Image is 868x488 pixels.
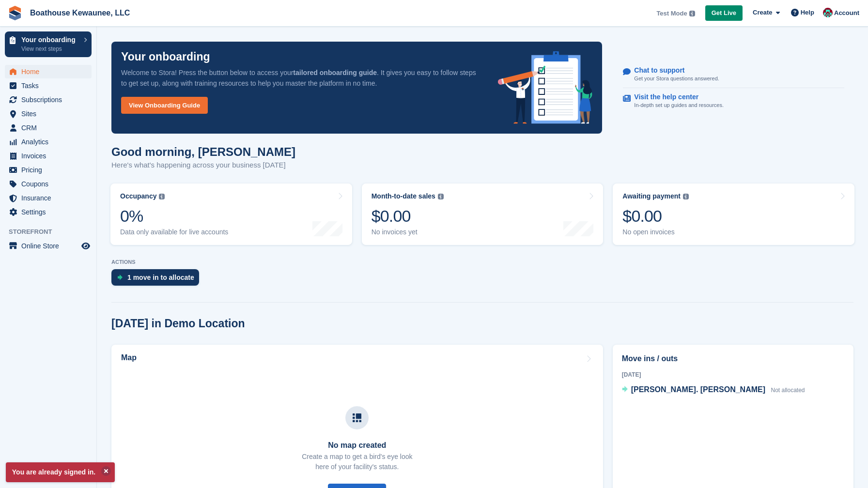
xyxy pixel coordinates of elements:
p: You are already signed in. [6,462,115,482]
a: Awaiting payment $0.00 No open invoices [613,183,854,245]
p: Chat to support [634,66,711,75]
span: Account [834,8,859,18]
img: icon-info-grey-7440780725fd019a000dd9b08b2336e03edf1995a4989e88bcd33f0948082b44.svg [683,194,689,199]
img: Christian St. John [823,8,833,17]
span: [PERSON_NAME]. [PERSON_NAME] [631,385,765,394]
p: Welcome to Stora! Press the button below to access your . It gives you easy to follow steps to ge... [121,67,482,89]
span: Home [21,65,79,78]
span: Test Mode [656,9,687,18]
p: Your onboarding [121,51,210,62]
div: Data only available for live accounts [120,228,228,236]
span: Insurance [21,191,79,205]
img: stora-icon-8386f47178a22dfd0bd8f6a31ec36ba5ce8667c1dd55bd0f319d3a0aa187defe.svg [8,6,22,20]
div: No open invoices [622,228,689,236]
a: menu [5,93,92,107]
span: Get Live [712,8,736,18]
p: Get your Stora questions answered. [634,75,719,83]
a: menu [5,135,92,149]
p: In-depth set up guides and resources. [634,101,724,109]
div: Awaiting payment [622,192,681,200]
p: Create a map to get a bird's eye look here of your facility's status. [302,452,412,472]
span: Invoices [21,149,79,163]
strong: tailored onboarding guide [293,69,377,76]
a: menu [5,177,92,191]
span: Analytics [21,135,79,149]
h2: Map [121,353,137,362]
p: Visit the help center [634,93,716,101]
a: Preview store [80,240,92,252]
span: CRM [21,121,79,135]
span: Subscriptions [21,93,79,107]
div: 1 move in to allocate [127,274,194,281]
div: Month-to-date sales [372,192,435,200]
img: onboarding-info-6c161a55d2c0e0a8cae90662b2fe09162a5109e8cc188191df67fb4f79e88e88.svg [498,51,593,124]
p: ACTIONS [111,259,853,265]
a: menu [5,65,92,78]
img: icon-info-grey-7440780725fd019a000dd9b08b2336e03edf1995a4989e88bcd33f0948082b44.svg [438,194,444,199]
div: [DATE] [622,370,844,379]
h2: Move ins / outs [622,353,844,365]
span: Sites [21,107,79,121]
a: View Onboarding Guide [121,97,208,114]
h1: Good morning, [PERSON_NAME] [111,145,295,158]
a: Get Live [705,5,743,21]
p: Here's what's happening across your business [DATE] [111,160,295,171]
a: Occupancy 0% Data only available for live accounts [110,183,352,245]
span: Help [801,8,814,17]
span: Tasks [21,79,79,92]
a: Boathouse Kewaunee, LLC [26,5,134,21]
a: menu [5,239,92,253]
span: Storefront [9,227,96,237]
span: Create [753,8,772,17]
div: No invoices yet [372,228,444,236]
div: Occupancy [120,192,156,200]
a: Your onboarding View next steps [5,31,92,57]
p: View next steps [21,45,79,53]
img: move_ins_to_allocate_icon-fdf77a2bb77ea45bf5b3d319d69a93e2d87916cf1d5bf7949dd705db3b84f3ca.svg [117,274,123,280]
img: icon-info-grey-7440780725fd019a000dd9b08b2336e03edf1995a4989e88bcd33f0948082b44.svg [689,11,695,16]
img: icon-info-grey-7440780725fd019a000dd9b08b2336e03edf1995a4989e88bcd33f0948082b44.svg [159,194,165,199]
img: map-icn-33ee37083ee616e46c38cad1a60f524a97daa1e2b2c8c0bc3eb3415660979fc1.svg [353,413,361,422]
div: 0% [120,206,228,226]
a: menu [5,191,92,205]
a: 1 move in to allocate [111,269,204,290]
div: $0.00 [622,206,689,226]
div: $0.00 [372,206,444,226]
span: Pricing [21,163,79,177]
span: Not allocated [771,387,805,394]
a: menu [5,107,92,121]
span: Coupons [21,177,79,191]
h3: No map created [302,441,412,450]
span: Settings [21,205,79,219]
a: menu [5,205,92,219]
a: menu [5,149,92,163]
h2: [DATE] in Demo Location [111,317,245,330]
span: Online Store [21,239,79,253]
a: Visit the help center In-depth set up guides and resources. [623,88,844,114]
a: menu [5,121,92,135]
a: [PERSON_NAME]. [PERSON_NAME] Not allocated [622,384,805,396]
a: Month-to-date sales $0.00 No invoices yet [362,183,604,245]
a: menu [5,163,92,177]
a: menu [5,79,92,92]
p: Your onboarding [21,36,79,43]
a: Chat to support Get your Stora questions answered. [623,61,844,88]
